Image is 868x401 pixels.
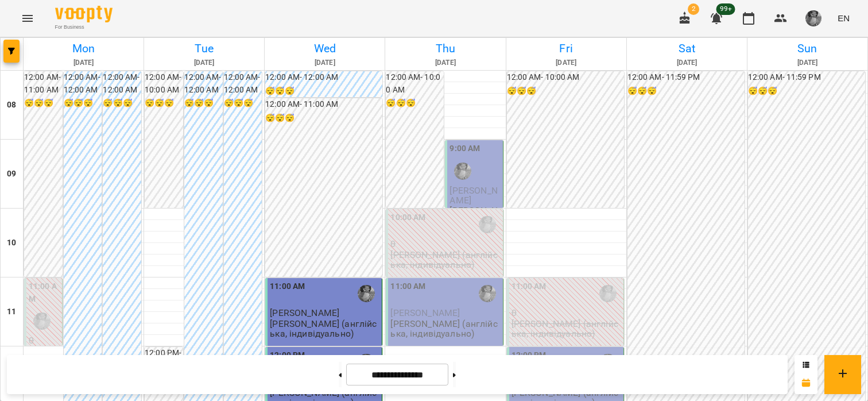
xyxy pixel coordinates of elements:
[270,307,339,318] span: [PERSON_NAME]
[224,97,262,110] h6: 😴😴😴
[390,319,500,339] p: [PERSON_NAME] (англійська, індивідуально)
[390,239,500,249] p: 0
[7,99,16,111] h6: 08
[387,40,503,57] h6: Thu
[390,250,500,270] p: [PERSON_NAME] (англійська, індивідуально)
[507,85,624,98] h6: 😴😴😴
[7,306,16,318] h6: 11
[599,285,617,302] img: Гомзяк Юлія Максимівна (а)
[386,97,444,110] h6: 😴😴😴
[265,85,382,98] h6: 😴😴😴
[358,285,375,302] img: Гомзяк Юлія Максимівна (а)
[7,237,16,249] h6: 10
[146,40,262,57] h6: Tue
[103,71,141,96] h6: 12:00 AM - 12:00 AM
[7,168,16,180] h6: 09
[749,40,866,57] h6: Sun
[266,40,383,57] h6: Wed
[184,97,223,110] h6: 😴😴😴
[748,71,865,84] h6: 12:00 AM - 11:59 PM
[805,10,821,26] img: d8a229def0a6a8f2afd845e9c03c6922.JPG
[265,112,382,125] h6: 😴😴😴
[103,97,141,110] h6: 😴😴😴
[145,97,183,110] h6: 😴😴😴
[627,71,745,84] h6: 12:00 AM - 11:59 PM
[390,211,425,224] label: 10:00 AM
[507,71,624,84] h6: 12:00 AM - 10:00 AM
[64,97,102,110] h6: 😴😴😴
[833,7,854,29] button: EN
[387,57,503,68] h6: [DATE]
[24,71,63,96] h6: 12:00 AM - 11:00 AM
[265,98,382,111] h6: 12:00 AM - 11:00 AM
[270,319,379,339] p: [PERSON_NAME] (англійська, індивідуально)
[266,57,383,68] h6: [DATE]
[449,206,500,245] p: [PERSON_NAME] (англійська, індивідуально)
[29,336,60,345] p: 0
[224,71,262,96] h6: 12:00 AM - 12:00 AM
[688,3,699,15] span: 2
[449,185,497,206] span: [PERSON_NAME]
[29,280,60,305] label: 11:00 AM
[511,280,547,293] label: 11:00 AM
[749,57,866,68] h6: [DATE]
[24,97,63,110] h6: 😴😴😴
[64,71,102,96] h6: 12:00 AM - 12:00 AM
[55,24,113,31] span: For Business
[25,40,142,57] h6: Mon
[629,57,745,68] h6: [DATE]
[14,5,41,32] button: Menu
[838,12,850,24] span: EN
[511,308,621,318] p: 0
[748,85,865,98] h6: 😴😴😴
[479,216,496,233] img: Гомзяк Юлія Максимівна (а)
[508,40,625,57] h6: Fri
[479,285,496,302] img: Гомзяк Юлія Максимівна (а)
[145,71,183,96] h6: 12:00 AM - 10:00 AM
[33,313,51,330] img: Гомзяк Юлія Максимівна (а)
[25,57,142,68] h6: [DATE]
[716,3,735,15] span: 99+
[511,319,621,339] p: [PERSON_NAME] (англійська, індивідуально)
[627,85,745,98] h6: 😴😴😴
[390,280,425,293] label: 11:00 AM
[390,307,460,318] span: [PERSON_NAME]
[386,71,444,96] h6: 12:00 AM - 10:00 AM
[55,6,113,22] img: Voopty Logo
[454,163,471,180] img: Гомзяк Юлія Максимівна (а)
[265,71,382,84] h6: 12:00 AM - 12:00 AM
[145,347,183,372] h6: 12:00 PM - 5:00 PM
[146,57,262,68] h6: [DATE]
[629,40,745,57] h6: Sat
[184,71,223,96] h6: 12:00 AM - 12:00 AM
[508,57,625,68] h6: [DATE]
[270,280,305,293] label: 11:00 AM
[449,142,480,155] label: 9:00 AM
